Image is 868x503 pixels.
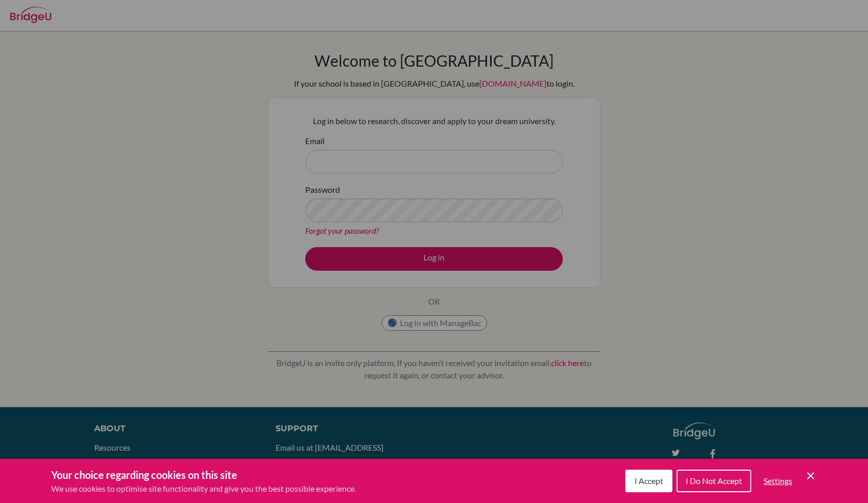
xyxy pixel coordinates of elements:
p: We use cookies to optimise site functionality and give you the best possible experience. [51,482,356,495]
span: I Do Not Accept [686,476,742,486]
span: Settings [764,476,792,486]
span: I Accept [634,476,663,486]
button: Settings [755,471,800,491]
h3: Your choice regarding cookies on this site [51,467,356,482]
button: Save and close [805,470,817,482]
button: I Do Not Accept [676,470,751,492]
button: I Accept [625,470,672,492]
